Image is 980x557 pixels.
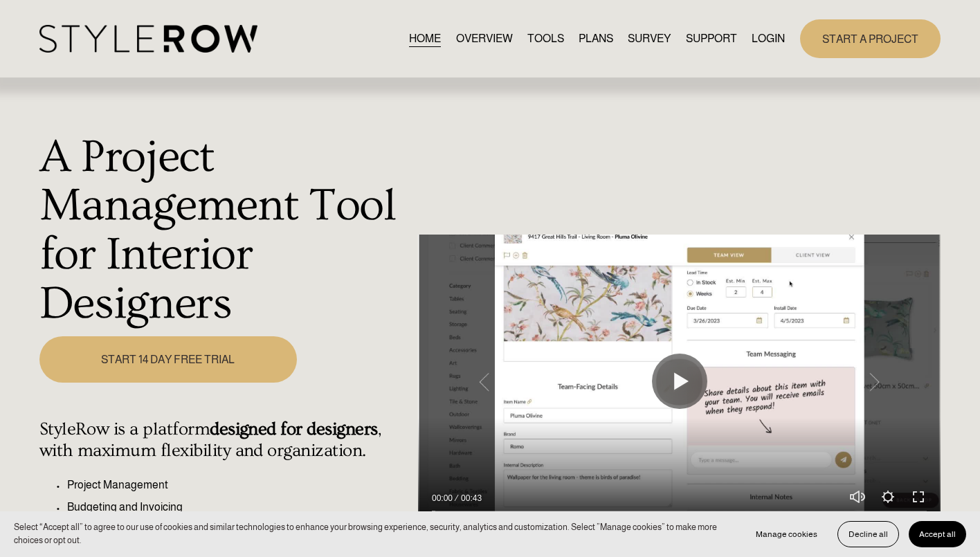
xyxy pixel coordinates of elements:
p: Budgeting and Invoicing [67,499,410,515]
a: PLANS [579,29,613,48]
span: SUPPORT [686,30,737,47]
img: StyleRow [39,25,257,53]
h1: A Project Management Tool for Interior Designers [39,133,410,329]
strong: designed for designers [210,419,377,439]
p: Select “Accept all” to agree to our use of cookies and similar technologies to enhance your brows... [14,521,732,547]
div: Current time [432,491,456,505]
input: Seek [432,507,927,517]
a: folder dropdown [686,29,737,48]
a: HOME [409,29,441,48]
a: START A PROJECT [800,19,941,57]
p: Project Management [67,477,410,493]
a: TOOLS [527,29,564,48]
div: Duration [456,491,485,505]
button: Decline all [837,521,899,547]
a: LOGIN [752,29,785,48]
a: SURVEY [628,29,671,48]
button: Accept all [909,521,966,547]
h4: StyleRow is a platform , with maximum flexibility and organization. [39,419,410,461]
span: Manage cookies [756,529,817,539]
a: START 14 DAY FREE TRIAL [39,336,297,383]
button: Manage cookies [745,521,828,547]
button: Play [652,354,707,409]
a: OVERVIEW [456,29,513,48]
span: Decline all [849,529,888,539]
span: Accept all [919,529,956,539]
